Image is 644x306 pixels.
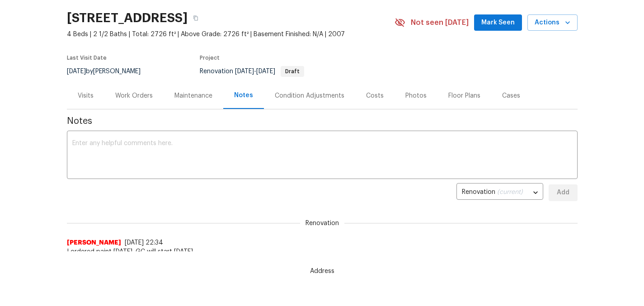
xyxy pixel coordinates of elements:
[448,91,480,100] div: Floor Plans
[300,219,344,228] span: Renovation
[115,91,153,100] div: Work Orders
[67,238,121,247] span: [PERSON_NAME]
[456,182,543,204] div: Renovation (current)
[188,10,204,26] button: Copy Address
[174,91,212,100] div: Maintenance
[234,91,253,100] div: Notes
[282,69,303,74] span: Draft
[502,91,520,100] div: Cases
[67,14,188,23] h2: [STREET_ADDRESS]
[275,91,344,100] div: Condition Adjustments
[125,240,163,246] span: [DATE] 22:34
[67,30,395,39] span: 4 Beds | 2 1/2 Baths | Total: 2726 ft² | Above Grade: 2726 ft² | Basement Finished: N/A | 2007
[235,68,275,75] span: -
[256,68,275,75] span: [DATE]
[235,68,254,75] span: [DATE]
[481,17,515,28] span: Mark Seen
[366,91,384,100] div: Costs
[200,68,304,75] span: Renovation
[67,66,151,77] div: by [PERSON_NAME]
[200,55,220,61] span: Project
[497,189,523,195] span: (current)
[535,17,570,28] span: Actions
[527,14,578,31] button: Actions
[405,91,427,100] div: Photos
[78,91,94,100] div: Visits
[67,68,86,75] span: [DATE]
[411,18,469,27] span: Not seen [DATE]
[67,117,578,126] span: Notes
[474,14,522,31] button: Mark Seen
[67,55,107,61] span: Last Visit Date
[67,247,578,256] span: I ordered paint [DATE]. GC will start [DATE].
